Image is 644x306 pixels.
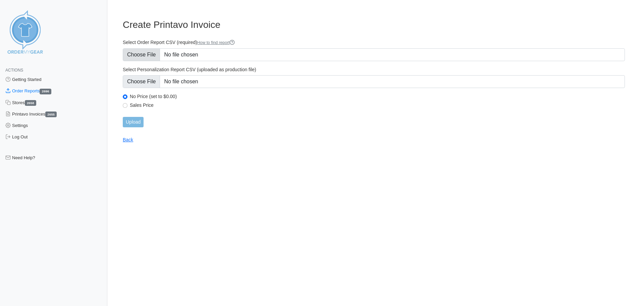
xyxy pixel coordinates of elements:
[5,68,23,73] span: Actions
[40,89,51,94] span: 2696
[123,39,625,46] label: Select Order Report CSV (required)
[130,102,625,108] label: Sales Price
[123,19,625,31] h3: Create Printavo Invoice
[130,93,625,99] label: No Price (set to $0.00)
[45,112,57,117] span: 2655
[123,67,625,73] label: Select Personalization Report CSV (uploaded as production file)
[123,137,133,142] a: Back
[197,40,235,45] a: How to find report
[123,117,144,127] input: Upload
[25,100,36,106] span: 2658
